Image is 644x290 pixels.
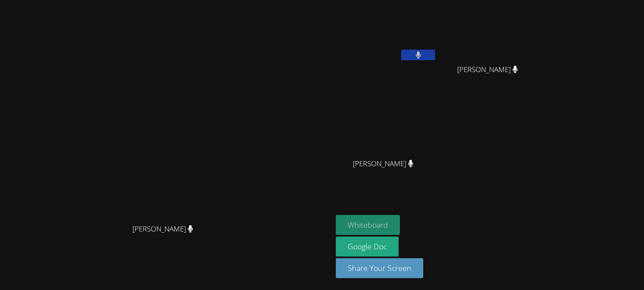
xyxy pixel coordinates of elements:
[336,237,399,257] a: Google Doc
[132,223,193,235] span: [PERSON_NAME]
[336,215,400,235] button: Whiteboard
[457,64,518,76] span: [PERSON_NAME]
[336,258,423,278] button: Share Your Screen
[353,158,413,170] span: [PERSON_NAME]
